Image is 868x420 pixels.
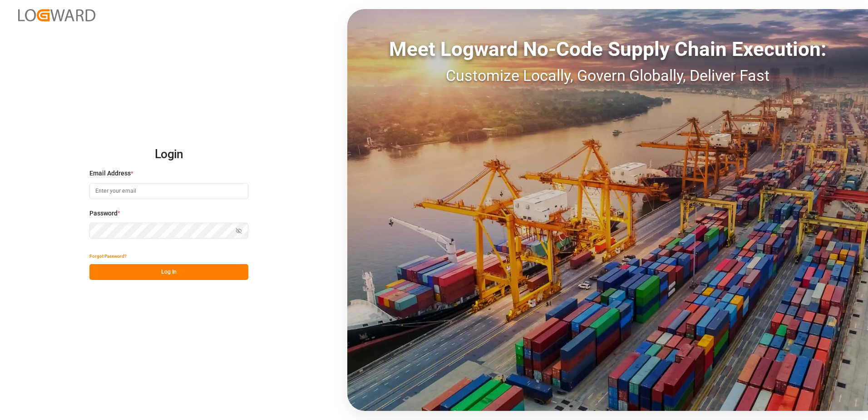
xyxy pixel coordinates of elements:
[18,9,95,21] img: Logward_new_orange.png
[347,64,868,87] div: Customize Locally, Govern Globally, Deliver Fast
[89,209,118,218] span: Password
[89,248,127,264] button: Forgot Password?
[89,264,248,280] button: Log In
[89,183,248,199] input: Enter your email
[89,169,131,178] span: Email Address
[347,34,868,64] div: Meet Logward No-Code Supply Chain Execution:
[89,140,248,169] h2: Login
